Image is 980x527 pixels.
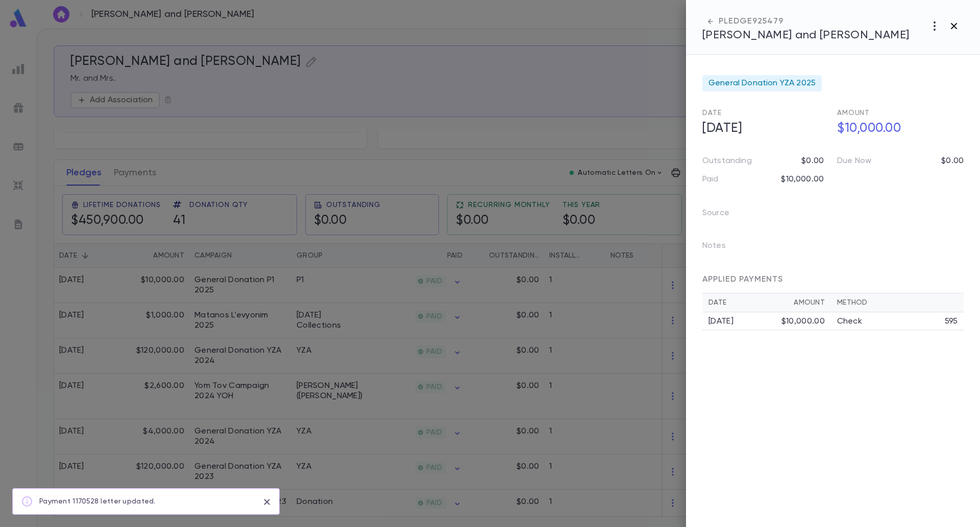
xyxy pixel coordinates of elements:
p: $0.00 [941,156,964,166]
div: $10,000.00 [781,316,825,327]
span: Date [702,109,721,117]
h5: $10,000.00 [831,118,964,140]
span: General Donation YZA 2025 [708,78,816,88]
p: Notes [702,238,742,258]
th: Method [831,293,964,312]
p: Paid [702,174,719,185]
span: [PERSON_NAME] and [PERSON_NAME] [702,30,910,41]
div: [DATE] [708,316,781,327]
p: Source [702,205,746,225]
div: PLEDGE 925479 [702,16,910,27]
div: Date [708,299,794,307]
h5: [DATE] [696,118,829,140]
p: 595 [945,316,958,327]
p: Outstanding [702,156,752,166]
button: close [259,494,275,510]
div: Payment 1170528 letter updated. [39,492,156,511]
p: Check [837,316,862,327]
p: $0.00 [801,156,824,166]
p: $10,000.00 [781,174,824,185]
span: APPLIED PAYMENTS [702,276,783,284]
span: Amount [837,109,870,117]
p: Due Now [837,156,871,166]
div: Amount [794,299,825,307]
div: General Donation YZA 2025 [702,75,822,91]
